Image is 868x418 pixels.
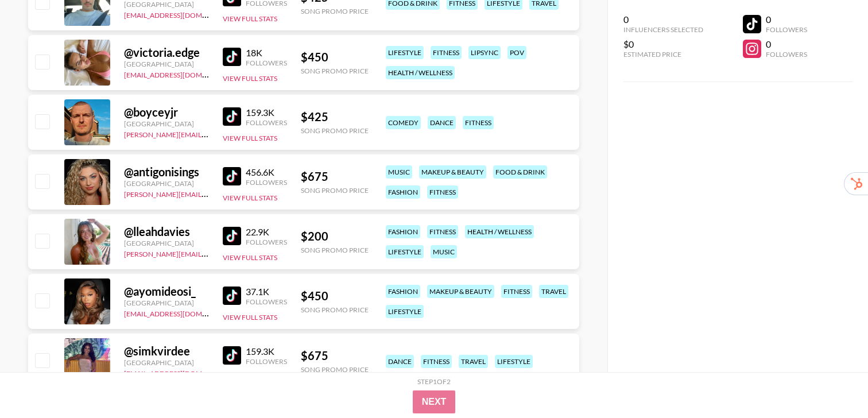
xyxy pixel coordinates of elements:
[124,358,209,367] div: [GEOGRAPHIC_DATA]
[223,346,241,365] img: TikTok
[301,289,369,303] div: $ 450
[124,60,209,68] div: [GEOGRAPHIC_DATA]
[246,167,287,178] div: 456.6K
[223,287,241,305] img: TikTok
[223,134,277,142] button: View Full Stats
[427,225,458,238] div: fitness
[124,165,209,179] div: @ antigonisings
[124,45,209,60] div: @ victoria.edge
[246,297,287,306] div: Followers
[413,390,456,413] button: Next
[246,118,287,127] div: Followers
[623,38,703,50] div: $0
[124,225,209,239] div: @ lleahdavies
[465,225,534,238] div: health / wellness
[223,253,277,262] button: View Full Stats
[223,227,241,245] img: TikTok
[223,107,241,126] img: TikTok
[507,46,526,59] div: pov
[427,285,494,298] div: makeup & beauty
[124,344,209,358] div: @ simkvirdee
[246,226,287,238] div: 22.9K
[246,178,287,187] div: Followers
[246,357,287,366] div: Followers
[386,66,455,79] div: health / wellness
[124,284,209,299] div: @ ayomideosi_
[623,14,703,25] div: 0
[223,167,241,185] img: TikTok
[493,165,547,179] div: food & drink
[246,238,287,246] div: Followers
[431,46,462,59] div: fitness
[246,286,287,297] div: 37.1K
[811,361,854,404] iframe: Drift Widget Chat Controller
[301,305,369,314] div: Song Promo Price
[431,245,457,258] div: music
[468,46,501,59] div: lipsync
[124,105,209,119] div: @ boyceyjr
[124,307,239,318] a: [EMAIL_ADDRESS][DOMAIN_NAME]
[386,305,424,318] div: lifestyle
[301,169,369,184] div: $ 675
[301,365,369,374] div: Song Promo Price
[428,116,456,129] div: dance
[301,126,369,135] div: Song Promo Price
[124,239,209,247] div: [GEOGRAPHIC_DATA]
[766,50,807,59] div: Followers
[419,165,486,179] div: makeup & beauty
[301,246,369,254] div: Song Promo Price
[766,38,807,50] div: 0
[386,245,424,258] div: lifestyle
[386,285,420,298] div: fashion
[386,165,412,179] div: music
[223,193,277,202] button: View Full Stats
[386,355,414,368] div: dance
[301,349,369,363] div: $ 675
[246,346,287,357] div: 159.3K
[301,229,369,243] div: $ 200
[301,7,369,16] div: Song Promo Price
[386,116,421,129] div: comedy
[124,119,209,128] div: [GEOGRAPHIC_DATA]
[386,185,420,199] div: fashion
[124,179,209,188] div: [GEOGRAPHIC_DATA]
[223,74,277,83] button: View Full Stats
[766,14,807,25] div: 0
[124,299,209,307] div: [GEOGRAPHIC_DATA]
[623,50,703,59] div: Estimated Price
[623,25,703,34] div: Influencers Selected
[223,14,277,23] button: View Full Stats
[539,285,568,298] div: travel
[223,48,241,66] img: TikTok
[386,46,424,59] div: lifestyle
[124,9,239,20] a: [EMAIL_ADDRESS][DOMAIN_NAME]
[463,116,494,129] div: fitness
[301,50,369,64] div: $ 450
[301,110,369,124] div: $ 425
[421,355,452,368] div: fitness
[124,128,294,139] a: [PERSON_NAME][EMAIL_ADDRESS][DOMAIN_NAME]
[301,67,369,75] div: Song Promo Price
[427,185,458,199] div: fitness
[766,25,807,34] div: Followers
[459,355,488,368] div: travel
[223,313,277,322] button: View Full Stats
[246,47,287,59] div: 18K
[124,68,239,79] a: [EMAIL_ADDRESS][DOMAIN_NAME]
[495,355,533,368] div: lifestyle
[386,225,420,238] div: fashion
[246,107,287,118] div: 159.3K
[124,188,294,199] a: [PERSON_NAME][EMAIL_ADDRESS][DOMAIN_NAME]
[246,59,287,67] div: Followers
[124,247,294,258] a: [PERSON_NAME][EMAIL_ADDRESS][DOMAIN_NAME]
[417,377,451,386] div: Step 1 of 2
[301,186,369,195] div: Song Promo Price
[501,285,532,298] div: fitness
